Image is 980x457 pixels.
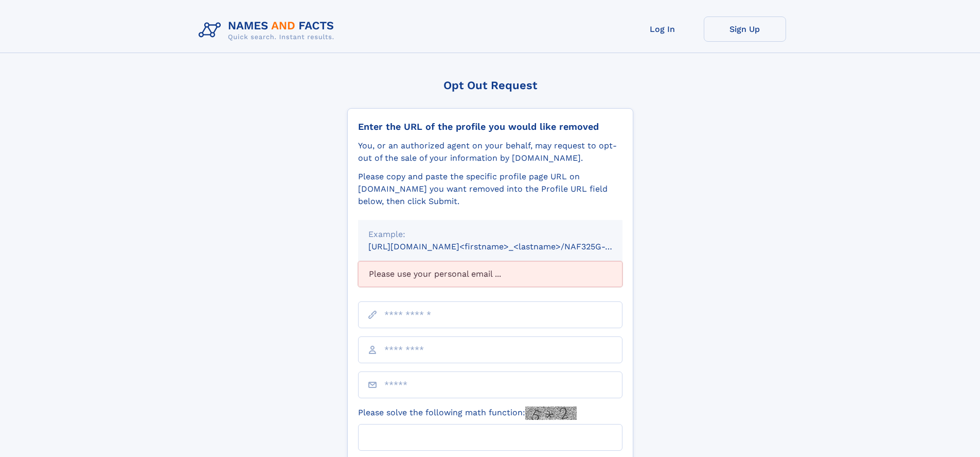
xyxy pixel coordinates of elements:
label: Please solve the following math function: [358,407,577,420]
div: Enter the URL of the profile you would like removed [358,121,622,132]
a: Log In [621,16,704,42]
div: Example: [368,228,612,241]
div: You, or an authorized agent on your behalf, may request to opt-out of the sale of your informatio... [358,140,622,164]
div: Please copy and paste the specific profile page URL on [DOMAIN_NAME] you want removed into the Pr... [358,171,622,208]
div: Opt Out Request [347,79,633,92]
a: Sign Up [704,16,786,42]
div: Please use your personal email ... [358,261,622,287]
small: [URL][DOMAIN_NAME]<firstname>_<lastname>/NAF325G-xxxxxxxx [368,242,642,251]
img: Logo Names and Facts [194,16,343,44]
